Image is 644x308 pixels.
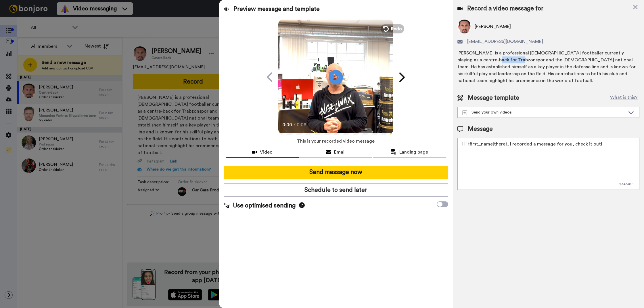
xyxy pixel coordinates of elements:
span: Email [334,149,346,156]
span: 0:00 [282,121,292,128]
span: Use optimised sending [233,201,296,210]
span: Message template [468,94,519,102]
button: Send message now [224,166,448,179]
div: [PERSON_NAME] is a professional [DEMOGRAPHIC_DATA] footballer currently playing as a centre-back ... [457,50,639,84]
div: Send your own videos [462,109,625,115]
span: 0:08 [297,121,307,128]
span: Message [468,125,493,133]
img: demo-template.svg [462,110,467,115]
span: [EMAIL_ADDRESS][DOMAIN_NAME] [467,38,543,45]
span: Landing page [399,149,428,156]
span: Video [260,149,273,156]
span: / [294,121,296,128]
span: This is your recorded video message [297,135,375,148]
textarea: Hi {first_name|there}, I recorded a message for you, check it out! [457,138,639,190]
button: Schedule to send later [224,184,448,197]
button: What is this? [608,94,639,102]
